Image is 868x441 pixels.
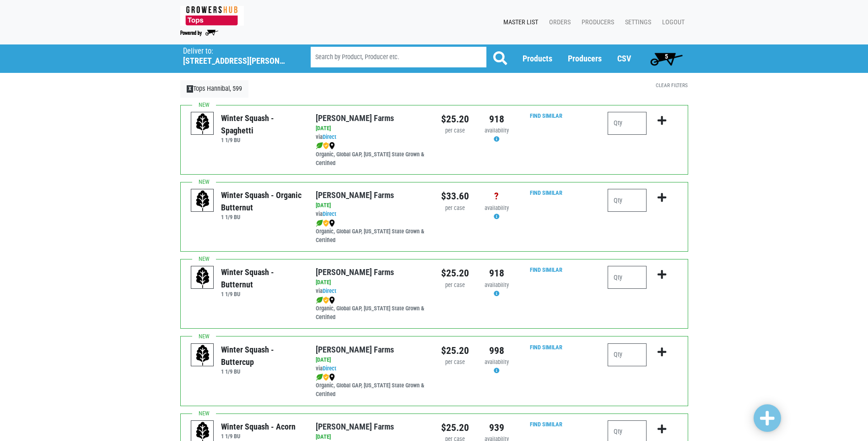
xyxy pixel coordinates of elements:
div: Winter Squash - Spaghetti [221,112,302,137]
div: via [316,364,427,373]
div: 998 [483,343,511,358]
a: XTops Hannibal, 599 [180,80,249,98]
a: Direct [323,210,336,217]
a: Orders [542,14,574,31]
span: availability [485,127,509,134]
img: 279edf242af8f9d49a69d9d2afa010fb.png [180,6,244,26]
a: Producers [574,14,618,31]
input: Qty [608,112,647,135]
a: Logout [655,14,688,31]
div: 918 [483,112,511,127]
div: Organic, Global GAP, [US_STATE] State Grown & Certified [316,142,427,168]
a: Master List [496,14,542,31]
img: leaf-e5c59151409436ccce96b2ca1b28e03c.png [316,297,323,304]
div: 939 [483,420,511,435]
img: safety-e55c860ca8c00a9c171001a62a92dabd.png [323,142,329,149]
span: Tops Hannibal, 599 (409 Fulton St, Hannibal, NY 13074, USA) [183,44,294,66]
div: per case [441,281,469,290]
a: Find Similar [530,421,562,428]
div: via [316,287,427,296]
a: Settings [618,14,655,31]
div: per case [441,358,469,367]
img: map_marker-0e94453035b3232a4d21701695807de9.png [329,374,335,381]
img: placeholder-variety-43d6402dacf2d531de610a020419775a.svg [191,112,214,135]
div: via [316,210,427,219]
img: safety-e55c860ca8c00a9c171001a62a92dabd.png [323,220,329,227]
a: [PERSON_NAME] Farms [316,267,394,277]
a: Find Similar [530,112,562,119]
img: placeholder-variety-43d6402dacf2d531de610a020419775a.svg [191,344,214,367]
div: 918 [483,266,511,281]
img: Powered by Big Wheelbarrow [180,30,218,36]
input: Qty [608,343,647,366]
a: Producers [568,54,602,63]
img: map_marker-0e94453035b3232a4d21701695807de9.png [329,142,335,149]
h5: [STREET_ADDRESS][PERSON_NAME] [183,56,287,66]
img: map_marker-0e94453035b3232a4d21701695807de9.png [329,297,335,304]
a: [PERSON_NAME] Farms [316,113,394,123]
h6: 1 1/9 BU [221,433,296,440]
input: Qty [608,266,647,289]
h6: 1 1/9 BU [221,214,302,220]
div: Organic, Global GAP, [US_STATE] State Grown & Certified [316,373,427,399]
div: $33.60 [441,189,469,204]
img: leaf-e5c59151409436ccce96b2ca1b28e03c.png [316,374,323,381]
a: [PERSON_NAME] Farms [316,422,394,431]
a: Direct [323,287,336,294]
div: per case [441,127,469,135]
div: via [316,133,427,142]
a: Find Similar [530,189,562,196]
span: availability [485,281,509,288]
a: Direct [323,365,336,372]
img: leaf-e5c59151409436ccce96b2ca1b28e03c.png [316,142,323,149]
input: Qty [608,189,647,212]
div: $25.20 [441,266,469,281]
img: safety-e55c860ca8c00a9c171001a62a92dabd.png [323,374,329,381]
a: Clear Filters [656,82,688,88]
img: placeholder-variety-43d6402dacf2d531de610a020419775a.svg [191,189,214,212]
div: [DATE] [316,356,427,364]
h6: 1 1/9 BU [221,291,302,298]
span: availability [485,204,509,211]
div: per case [441,204,469,213]
input: Search by Product, Producer etc. [311,47,486,67]
a: [PERSON_NAME] Farms [316,345,394,354]
a: CSV [617,54,631,63]
h6: 1 1/9 BU [221,137,302,143]
span: 5 [665,53,668,60]
div: $25.20 [441,112,469,127]
div: [DATE] [316,124,427,133]
div: Organic, Global GAP, [US_STATE] State Grown & Certified [316,296,427,322]
div: [DATE] [316,278,427,287]
div: Organic, Global GAP, [US_STATE] State Grown & Certified [316,219,427,245]
a: Find Similar [530,344,562,351]
div: Winter Squash - Butternut [221,266,302,291]
a: [PERSON_NAME] Farms [316,190,394,200]
span: availability [485,358,509,365]
div: $25.20 [441,420,469,435]
img: safety-e55c860ca8c00a9c171001a62a92dabd.png [323,297,329,304]
img: leaf-e5c59151409436ccce96b2ca1b28e03c.png [316,220,323,227]
span: X [187,85,194,93]
div: $25.20 [441,343,469,358]
div: ? [483,189,511,204]
div: Winter Squash - Organic Butternut [221,189,302,214]
h6: 1 1/9 BU [221,368,302,375]
a: Direct [323,133,336,140]
div: [DATE] [316,201,427,210]
div: Winter Squash - Acorn [221,420,296,433]
a: Products [523,54,552,63]
p: Deliver to: [183,47,287,56]
img: placeholder-variety-43d6402dacf2d531de610a020419775a.svg [191,266,214,289]
img: map_marker-0e94453035b3232a4d21701695807de9.png [329,220,335,227]
a: Find Similar [530,266,562,273]
div: Winter Squash - Buttercup [221,343,302,368]
a: 5 [646,50,687,68]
